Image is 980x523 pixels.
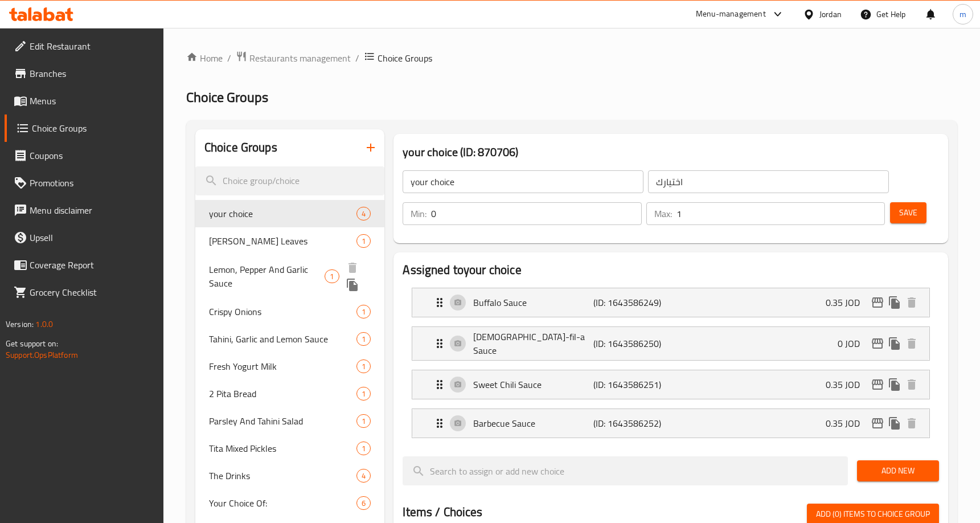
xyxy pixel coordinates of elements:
span: Menus [30,94,154,108]
div: your choice4 [195,200,385,227]
div: Menu-management [696,7,766,21]
span: The Drinks [209,469,356,483]
span: 1 [325,271,338,282]
p: Min: [411,207,427,220]
span: [PERSON_NAME] Leaves [209,234,356,248]
div: Lemon, Pepper And Garlic Sauce1deleteduplicate [195,255,385,298]
div: Choices [356,359,371,373]
div: The Drinks4 [195,462,385,489]
p: Max: [654,207,672,220]
span: 4 [357,471,370,481]
div: Choices [356,305,371,318]
span: 1 [357,389,370,399]
button: edit [869,415,886,432]
p: (ID: 1643586249) [593,296,673,309]
span: Choice Groups [186,84,268,110]
div: Crispy Onions1 [195,298,385,325]
a: Choice Groups [5,115,163,142]
div: Choices [356,469,371,483]
li: Expand [403,283,939,322]
button: delete [903,415,920,432]
a: Upsell [5,224,163,251]
p: Barbecue Sauce [473,416,593,430]
div: Expand [412,288,929,317]
span: Branches [30,67,154,80]
span: 1.0.0 [35,317,53,332]
div: Choices [356,387,371,401]
span: Crispy Onions [209,305,356,318]
button: Add New [857,460,939,481]
span: Add (0) items to choice group [816,507,930,521]
span: Choice Groups [32,121,154,135]
div: Choices [356,332,371,346]
button: duplicate [344,276,361,293]
a: Menus [5,87,163,115]
span: Get support on: [6,336,58,351]
a: Promotions [5,169,163,197]
span: Version: [6,317,34,332]
a: Support.OpsPlatform [6,348,78,362]
span: 1 [357,443,370,454]
div: Parsley And Tahini Salad1 [195,407,385,435]
span: Grocery Checklist [30,285,154,299]
span: Tita Mixed Pickles [209,442,356,455]
div: Choices [356,414,371,428]
div: Jordan [819,8,842,21]
button: duplicate [886,376,903,393]
button: edit [869,376,886,393]
div: Choices [325,269,339,283]
li: / [355,51,359,65]
p: 0.35 JOD [826,378,869,391]
a: Edit Restaurant [5,32,163,60]
a: Restaurants management [236,51,351,66]
h2: Assigned to your choice [403,261,939,279]
span: Promotions [30,176,154,190]
li: / [227,51,231,65]
h2: Items / Choices [403,504,482,521]
div: Expand [412,409,929,438]
span: Save [899,206,917,220]
input: search [195,166,385,195]
span: your choice [209,207,356,220]
span: 2 Pita Bread [209,387,356,401]
span: 1 [357,361,370,372]
span: 6 [357,498,370,509]
h2: Choice Groups [204,139,277,156]
h3: your choice (ID: 870706) [403,143,939,161]
button: Save [890,202,926,223]
li: Expand [403,365,939,404]
p: Sweet Chili Sauce [473,378,593,391]
button: edit [869,294,886,311]
div: Expand [412,370,929,399]
span: 1 [357,334,370,345]
span: Your Choice Of: [209,496,356,510]
div: Expand [412,327,929,360]
div: Choices [356,207,371,220]
button: duplicate [886,415,903,432]
span: Fresh Yogurt Milk [209,359,356,373]
p: (ID: 1643586250) [593,337,673,350]
button: delete [344,259,361,276]
div: [PERSON_NAME] Leaves1 [195,227,385,255]
span: Menu disclaimer [30,203,154,217]
p: 0.35 JOD [826,416,869,430]
a: Grocery Checklist [5,279,163,306]
button: duplicate [886,294,903,311]
span: Edit Restaurant [30,39,154,53]
a: Branches [5,60,163,87]
p: [DEMOGRAPHIC_DATA]-fil-a Sauce [473,330,593,357]
div: Fresh Yogurt Milk1 [195,353,385,380]
p: Buffalo Sauce [473,296,593,309]
span: Add New [866,464,930,478]
span: Coverage Report [30,258,154,272]
button: duplicate [886,335,903,352]
button: edit [869,335,886,352]
button: delete [903,376,920,393]
span: Parsley And Tahini Salad [209,414,356,428]
span: Upsell [30,231,154,244]
a: Menu disclaimer [5,197,163,224]
p: (ID: 1643586252) [593,416,673,430]
span: Restaurants management [249,51,351,65]
div: Choices [356,496,371,510]
nav: breadcrumb [186,51,957,66]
